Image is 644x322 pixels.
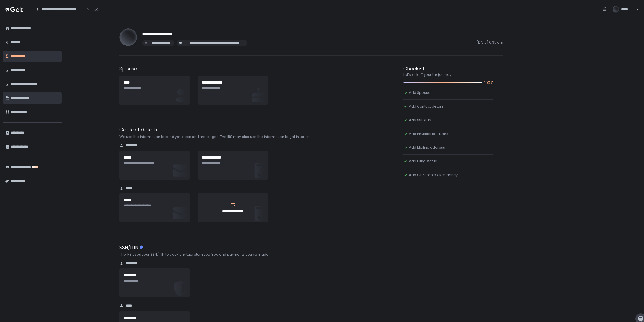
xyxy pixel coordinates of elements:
[409,145,445,150] span: Add Mailing address
[409,159,437,164] span: Add Filing status
[119,134,346,139] div: We use this information to send you docs and messages. The IRS may also use this information to g...
[86,6,86,12] input: Search for option
[119,244,346,251] div: SSN/ITIN
[32,3,90,15] div: Search for option
[403,65,493,72] div: Checklist
[409,173,458,177] span: Add Citizenship / Residency
[484,80,493,86] span: 100%
[409,90,430,95] span: Add Spouse
[409,118,431,123] span: Add SSN/ITIN
[119,252,346,257] div: The IRS uses your SSN/ITIN to track any tax return you filed and payments you've made.
[119,126,346,133] div: Contact details
[403,72,493,77] div: Let's kickoff your tax journey
[119,65,346,72] div: Spouse
[250,40,503,46] span: [DATE] 6:35 am
[409,104,444,109] span: Add Contact details
[409,131,448,136] span: Add Physical locations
